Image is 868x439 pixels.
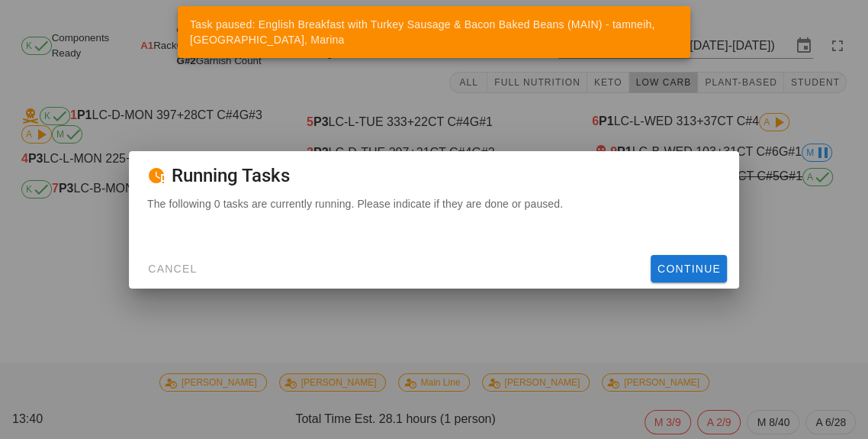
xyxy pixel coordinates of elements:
[129,151,739,195] div: Running Tasks
[178,6,684,58] div: Task paused: English Breakfast with Turkey Sausage & Bacon Baked Beans (MAIN) - tamneih, [GEOGRAP...
[147,195,721,212] p: The following 0 tasks are currently running. Please indicate if they are done or paused.
[651,255,727,282] button: Continue
[141,255,204,282] button: Cancel
[657,263,721,275] span: Continue
[147,263,198,275] span: Cancel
